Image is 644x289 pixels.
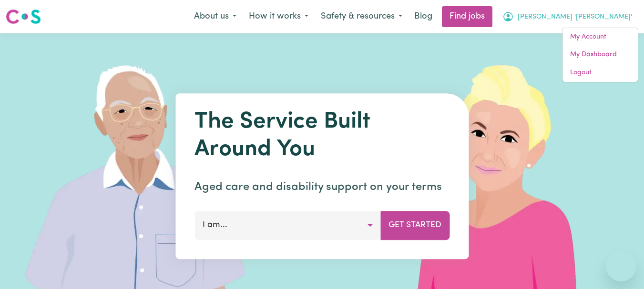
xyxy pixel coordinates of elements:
[6,6,41,28] a: Careseekers logo
[562,28,638,82] div: My Account
[6,8,41,25] img: Careseekers logo
[562,64,638,82] a: Logout
[194,211,381,239] button: I am...
[562,46,638,64] a: My Dashboard
[315,7,409,27] button: Safety & resources
[606,251,636,281] iframe: Button to launch messaging window
[243,7,315,27] button: How it works
[194,109,450,163] h1: The Service Built Around You
[188,7,243,27] button: About us
[518,12,632,22] span: [PERSON_NAME] '[PERSON_NAME]'
[496,7,638,27] button: My Account
[194,179,450,196] p: Aged care and disability support on your terms
[380,211,450,239] button: Get Started
[562,28,638,46] a: My Account
[409,6,438,27] a: Blog
[442,6,492,27] a: Find jobs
